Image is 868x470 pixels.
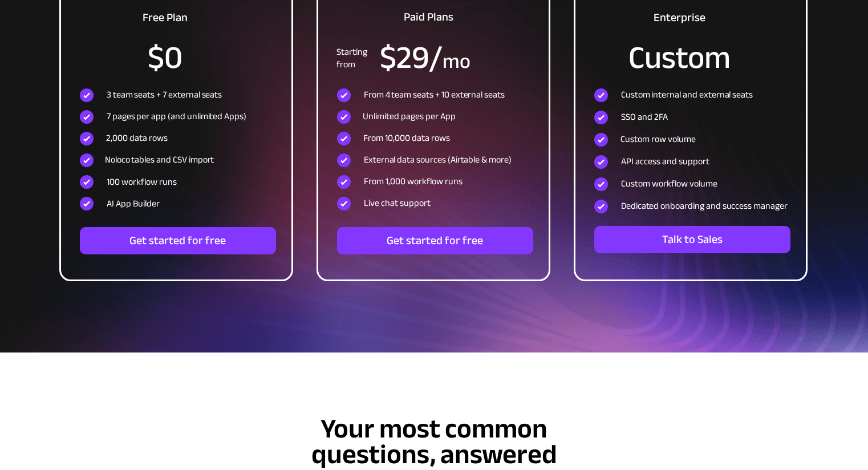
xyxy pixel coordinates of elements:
[337,234,533,248] span: Get started for free
[337,227,533,254] a: Get started for free
[364,195,431,212] span: Live chat support
[594,226,790,253] a: Talk to Sales
[621,197,788,214] span: Dedicated onboarding and success manager
[621,108,668,125] span: SSO and 2FA
[143,7,188,28] span: Free Plan
[654,7,705,28] span: Enterprise
[364,86,505,103] span: From 4 team seats + 10 external seats
[621,175,717,192] span: Custom workflow volume
[105,151,214,168] span: Noloco tables and CSV import
[107,86,222,103] span: 3 team seats + 7 external seats
[363,108,456,125] span: Unlimited pages per App
[404,6,453,27] span: Paid Plans
[621,153,709,170] span: API access and support
[380,28,443,87] span: $29/
[107,108,246,125] span: 7 pages per app (and unlimited Apps)
[364,173,463,190] span: From 1,000 workflow runs
[594,233,790,246] span: Talk to Sales
[80,234,276,248] span: Get started for free
[363,129,450,147] span: From 10,000 data rows
[107,195,160,212] span: AI App Builder
[80,227,276,254] a: Get started for free
[148,28,182,87] span: $0
[443,42,470,80] span: mo
[364,151,512,168] span: External data sources (Airtable & more)
[106,129,168,147] span: 2,000 data rows
[620,131,696,148] span: Custom row volume
[336,43,367,73] span: Starting from
[628,28,731,87] span: Custom
[107,173,177,191] span: 100 workflow runs
[621,86,753,103] span: Custom internal and external seats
